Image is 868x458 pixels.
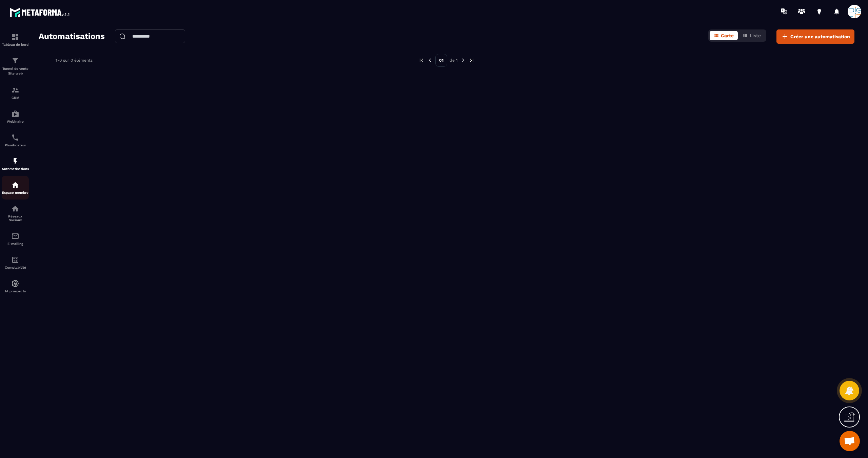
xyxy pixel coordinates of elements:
[11,205,19,213] img: social-network
[469,57,475,63] img: next
[710,31,738,40] button: Carte
[750,33,761,38] span: Liste
[11,181,19,189] img: automations
[790,33,850,40] span: Créer une automatisation
[11,33,19,41] img: formation
[776,29,854,44] button: Créer une automatisation
[2,176,29,200] a: automationsautomationsEspace membre
[56,58,93,63] p: 1-0 sur 0 éléments
[11,86,19,94] img: formation
[2,96,29,100] p: CRM
[2,105,29,128] a: automationsautomationsWebinaire
[2,128,29,152] a: schedulerschedulerPlanificateur
[9,6,71,18] img: logo
[2,28,29,51] a: formationformationTableau de bord
[11,133,19,142] img: scheduler
[11,256,19,264] img: accountant
[427,57,433,63] img: prev
[2,43,29,46] p: Tableau de bord
[2,167,29,171] p: Automatisations
[2,120,29,123] p: Webinaire
[840,431,860,451] a: Ouvrir le chat
[11,157,19,165] img: automations
[460,57,466,63] img: next
[450,58,458,63] p: de 1
[2,289,29,293] p: IA prospects
[11,232,19,240] img: email
[721,33,734,38] span: Carte
[738,31,765,40] button: Liste
[11,279,19,288] img: automations
[2,251,29,274] a: accountantaccountantComptabilité
[2,214,29,222] p: Réseaux Sociaux
[2,200,29,227] a: social-networksocial-networkRéseaux Sociaux
[39,29,105,44] h2: Automatisations
[2,242,29,246] p: E-mailing
[2,66,29,76] p: Tunnel de vente Site web
[2,266,29,269] p: Comptabilité
[11,57,19,65] img: formation
[435,54,447,67] p: 01
[2,152,29,176] a: automationsautomationsAutomatisations
[2,51,29,81] a: formationformationTunnel de vente Site web
[2,143,29,147] p: Planificateur
[11,110,19,118] img: automations
[2,81,29,105] a: formationformationCRM
[2,191,29,194] p: Espace membre
[2,227,29,251] a: emailemailE-mailing
[418,57,425,63] img: prev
